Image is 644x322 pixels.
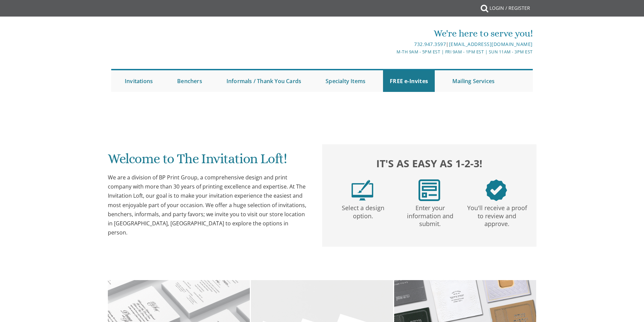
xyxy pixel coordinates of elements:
[352,179,373,201] img: step1.png
[252,40,533,48] div: |
[108,151,309,171] h1: Welcome to The Invitation Loft!
[414,41,446,47] a: 732.947.3597
[170,70,209,92] a: Benchers
[449,41,533,47] a: [EMAIL_ADDRESS][DOMAIN_NAME]
[383,70,435,92] a: FREE e-Invites
[446,70,501,92] a: Mailing Services
[329,156,530,171] h2: It's as easy as 1-2-3!
[398,201,462,228] p: Enter your information and submit.
[108,173,309,237] div: We are a division of BP Print Group, a comprehensive design and print company with more than 30 y...
[485,179,507,201] img: step3.png
[252,27,533,40] div: We're here to serve you!
[331,201,395,220] p: Select a design option.
[220,70,308,92] a: Informals / Thank You Cards
[118,70,160,92] a: Invitations
[319,70,372,92] a: Specialty Items
[252,48,533,55] div: M-Th 9am - 5pm EST | Fri 9am - 1pm EST | Sun 11am - 3pm EST
[419,179,440,201] img: step2.png
[465,201,529,228] p: You'll receive a proof to review and approve.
